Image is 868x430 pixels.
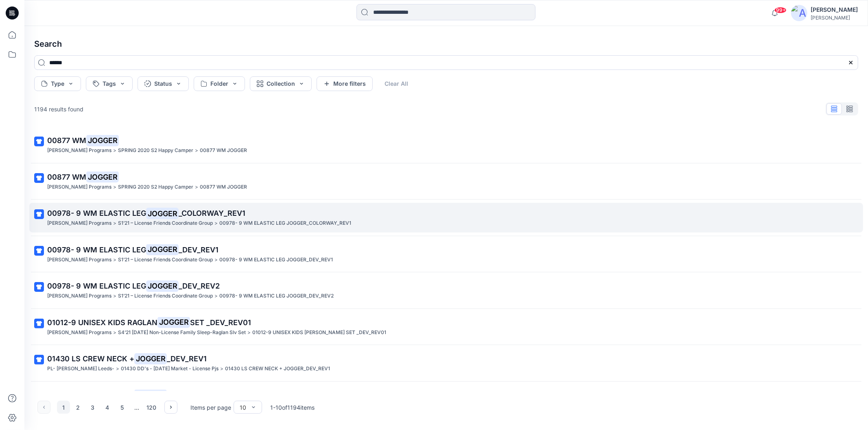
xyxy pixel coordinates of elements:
p: > [247,328,251,337]
p: S1’21 – License Friends Coordinate Group [118,292,213,300]
button: Collection [250,76,312,91]
p: > [214,292,218,300]
p: Richard Leeds Programs [47,292,112,300]
p: S1’21 – License Friends Coordinate Group [118,256,213,264]
mark: JOGGER [134,389,167,401]
a: 01430 LS CREW NECK +JOGGER_DEV_REV2PL- [PERSON_NAME] Leeds->01430 DD's - [DATE] Market - License ... [29,385,863,415]
p: SPRING 2020 S2 Happy Camper [118,146,193,155]
mark: JOGGER [157,317,190,328]
p: > [113,256,116,264]
mark: JOGGER [146,280,179,292]
a: 01430 LS CREW NECK +JOGGER_DEV_REV1PL- [PERSON_NAME] Leeds->01430 DD's - [DATE] Market - License ... [29,348,863,378]
p: 00877 WM JOGGER [200,183,247,191]
a: 00978- 9 WM ELASTIC LEGJOGGER_DEV_REV2[PERSON_NAME] Programs>S1’21 – License Friends Coordinate G... [29,276,863,305]
p: Items per page [190,403,231,412]
button: 2 [72,401,85,414]
p: 01012-9 UNISEX KIDS RAGLAN JOGGER SET _DEV_REV01 [252,328,386,337]
button: 1 [57,401,70,414]
span: 01430 LS CREW NECK + [47,354,134,363]
button: Tags [86,76,133,91]
p: 1194 results found [34,105,83,113]
p: S1’21 – License Friends Coordinate Group [118,219,213,228]
div: [PERSON_NAME] [811,5,858,15]
span: 01430 LS CREW NECK + [47,391,134,400]
h4: Search [28,33,865,55]
mark: JOGGER [146,244,179,255]
button: Folder [194,76,245,91]
span: _DEV_REV1 [179,245,219,254]
p: > [220,365,223,373]
p: Richard Leeds Programs [47,146,112,155]
p: > [195,183,198,191]
p: Richard Leeds Programs [47,183,112,191]
button: 5 [116,401,129,414]
p: > [195,146,198,155]
span: 01012-9 UNISEX KIDS RAGLAN [47,318,157,327]
button: 3 [86,401,99,414]
p: 01430 DD's - February 24 Market - License Pjs [121,365,219,373]
p: > [214,219,218,228]
mark: JOGGER [86,135,119,146]
img: avatar [791,5,807,21]
p: > [113,183,116,191]
div: 10 [240,403,246,412]
button: 120 [145,401,158,414]
span: 00978- 9 WM ELASTIC LEG [47,245,146,254]
p: > [113,292,116,300]
p: S4’21 Halloween Non-License Family Sleep-Raglan Slv Set [118,328,246,337]
p: Richard Leeds Programs [47,256,112,264]
mark: JOGGER [86,171,119,182]
p: 1 - 10 of 1194 items [270,403,315,412]
a: 00978- 9 WM ELASTIC LEGJOGGER_DEV_REV1[PERSON_NAME] Programs>S1’21 – License Friends Coordinate G... [29,239,863,269]
span: _DEV_REV2 [167,391,208,400]
mark: JOGGER [134,353,167,365]
p: Richard Leeds Programs [47,219,112,228]
p: 00978- 9 WM ELASTIC LEG JOGGER_COLORWAY_REV1 [219,219,351,228]
p: > [113,219,116,228]
button: 4 [101,401,114,414]
div: [PERSON_NAME] [811,15,858,21]
span: 99+ [774,7,787,13]
a: 00978- 9 WM ELASTIC LEGJOGGER_COLORWAY_REV1[PERSON_NAME] Programs>S1’21 – License Friends Coordin... [29,203,863,232]
span: 00877 WM [47,136,86,145]
span: _COLORWAY_REV1 [179,209,245,217]
a: 00877 WMJOGGER[PERSON_NAME] Programs>SPRING 2020 S2 Happy Camper>00877 WM JOGGER [29,130,863,160]
p: > [214,256,218,264]
p: 00877 WM JOGGER [200,146,247,155]
span: 00877 WM [47,173,86,181]
p: SPRING 2020 S2 Happy Camper [118,183,193,191]
mark: JOGGER [146,208,179,219]
a: 00877 WMJOGGER[PERSON_NAME] Programs>SPRING 2020 S2 Happy Camper>00877 WM JOGGER [29,167,863,196]
p: 01430 LS CREW NECK + JOGGER_DEV_REV1 [225,365,330,373]
button: Status [138,76,189,91]
p: PL- Richards Leeds- [47,365,114,373]
p: 00978- 9 WM ELASTIC LEG JOGGER_DEV_REV2 [219,292,334,300]
span: 00978- 9 WM ELASTIC LEG [47,282,146,290]
button: More filters [317,76,373,91]
p: > [113,328,116,337]
button: Type [34,76,81,91]
p: > [116,365,119,373]
a: 01012-9 UNISEX KIDS RAGLANJOGGERSET _DEV_REV01[PERSON_NAME] Programs>S4’21 [DATE] Non-License Fam... [29,312,863,342]
span: _DEV_REV2 [179,282,220,290]
span: 00978- 9 WM ELASTIC LEG [47,209,146,217]
span: _DEV_REV1 [167,354,207,363]
span: SET _DEV_REV01 [190,318,251,327]
p: Richard Leeds Programs [47,328,112,337]
div: ... [130,401,143,414]
p: 00978- 9 WM ELASTIC LEG JOGGER_DEV_REV1 [219,256,333,264]
p: > [113,146,116,155]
